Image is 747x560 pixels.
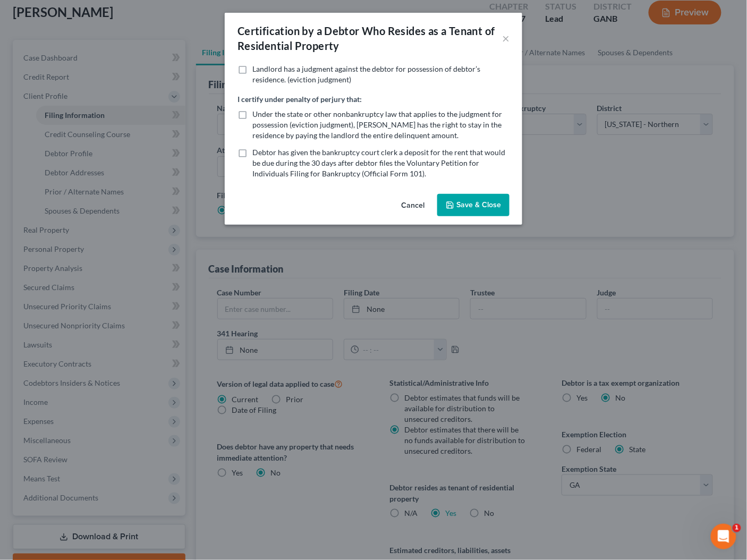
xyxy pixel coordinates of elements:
span: Landlord has a judgment against the debtor for possession of debtor’s residence. (eviction judgment) [252,64,480,84]
iframe: Intercom live chat [711,524,736,549]
label: I certify under penalty of perjury that: [237,94,362,105]
button: × [502,32,510,45]
div: Certification by a Debtor Who Resides as a Tenant of Residential Property [237,23,502,53]
span: Under the state or other nonbankruptcy law that applies to the judgment for possession (eviction ... [252,109,502,140]
button: Cancel [393,195,433,216]
button: Save & Close [437,194,510,216]
span: 1 [733,524,741,532]
span: Debtor has given the bankruptcy court clerk a deposit for the rent that would be due during the 3... [252,148,505,178]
